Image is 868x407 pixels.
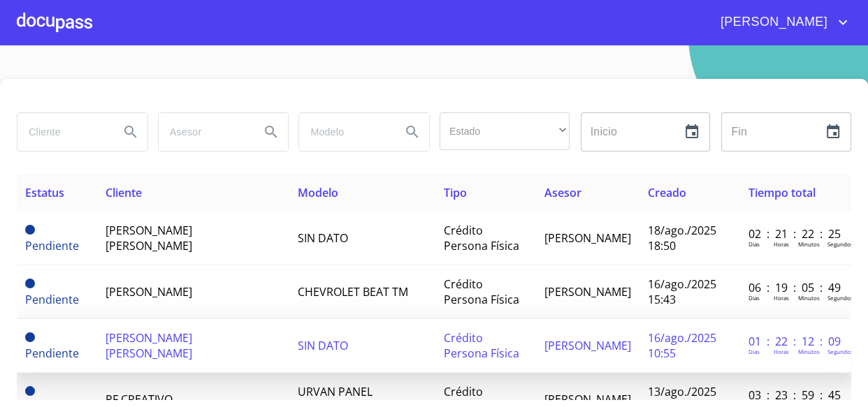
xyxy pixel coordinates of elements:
[774,294,789,302] p: Horas
[114,115,147,149] button: Search
[298,230,348,246] span: SIN DATO
[298,338,348,353] span: SIN DATO
[748,294,760,302] p: Dias
[25,332,35,342] span: Pendiente
[25,225,35,235] span: Pendiente
[774,240,789,248] p: Horas
[298,284,408,299] span: CHEVROLET BEAT TM
[648,276,716,307] span: 16/ago./2025 15:43
[710,11,834,34] span: [PERSON_NAME]
[440,112,570,150] div: ​
[710,11,851,34] button: account of current user
[774,348,789,355] p: Horas
[106,284,192,299] span: [PERSON_NAME]
[827,240,853,248] p: Segundos
[544,392,631,407] span: [PERSON_NAME]
[25,238,79,253] span: Pendiente
[648,330,716,361] span: 16/ago./2025 10:55
[544,284,631,299] span: [PERSON_NAME]
[748,185,816,200] span: Tiempo total
[17,113,108,151] input: search
[748,240,760,248] p: Dias
[798,294,820,302] p: Minutos
[444,185,467,200] span: Tipo
[106,185,142,200] span: Cliente
[299,113,390,151] input: search
[827,348,853,355] p: Segundos
[544,338,631,353] span: [PERSON_NAME]
[396,115,429,149] button: Search
[444,330,519,361] span: Crédito Persona Física
[544,185,581,200] span: Asesor
[25,185,64,200] span: Estatus
[648,185,686,200] span: Creado
[159,113,249,151] input: search
[798,240,820,248] p: Minutos
[544,230,631,246] span: [PERSON_NAME]
[444,223,519,253] span: Crédito Persona Física
[106,223,192,253] span: [PERSON_NAME] [PERSON_NAME]
[25,279,35,288] span: Pendiente
[444,276,519,307] span: Crédito Persona Física
[748,348,760,355] p: Dias
[25,292,79,307] span: Pendiente
[748,226,843,242] p: 02 : 21 : 22 : 25
[648,223,716,253] span: 18/ago./2025 18:50
[798,348,820,355] p: Minutos
[254,115,288,149] button: Search
[298,185,338,200] span: Modelo
[827,294,853,302] p: Segundos
[748,387,843,403] p: 03 : 23 : 59 : 45
[748,280,843,295] p: 06 : 19 : 05 : 49
[25,346,79,361] span: Pendiente
[25,386,35,396] span: Pendiente
[106,330,192,361] span: [PERSON_NAME] [PERSON_NAME]
[748,334,843,349] p: 01 : 22 : 12 : 09
[106,392,173,407] span: PF CREATIVO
